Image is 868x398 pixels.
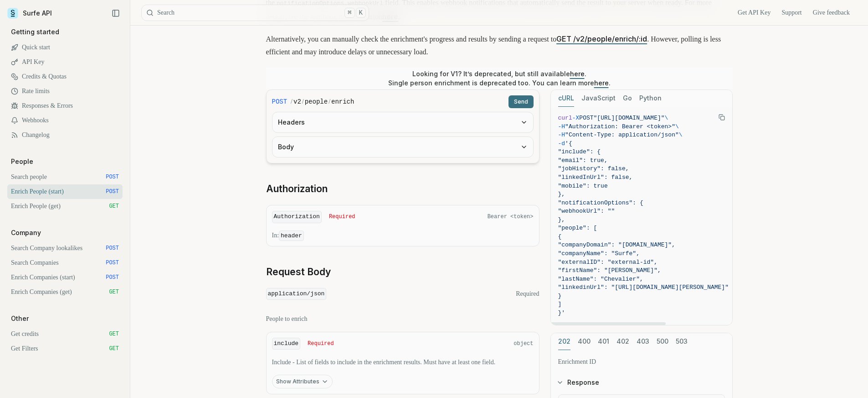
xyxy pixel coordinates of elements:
[665,115,668,121] span: \
[7,55,123,69] a: API Key
[329,97,330,106] span: /
[7,199,123,214] a: Enrich People (get) GET
[106,274,119,281] span: POST
[272,358,534,367] p: Include - List of fields to include in the enrichment results. Must have at least one field.
[272,375,333,388] button: Show Attributes
[565,123,675,130] span: "Authorization: Bearer <token>"
[508,95,534,108] button: Send
[558,140,565,147] span: -d
[7,170,123,184] a: Search people POST
[266,183,328,195] a: Authorization
[7,184,123,199] a: Enrich People (start) POST
[7,285,123,299] a: Enrich Companies (get) GET
[329,213,355,220] span: Required
[558,225,597,231] span: "people": [
[516,289,539,298] span: Required
[266,266,331,278] a: Request Body
[570,70,585,78] a: here
[106,173,119,181] span: POST
[7,314,32,323] p: Other
[558,309,565,316] span: }'
[558,191,565,198] span: },
[344,8,354,18] kbd: ⌘
[565,140,572,147] span: '{
[356,8,366,18] kbd: K
[558,199,643,206] span: "notificationOptions": {
[109,345,119,352] span: GET
[7,69,123,84] a: Credits & Quotas
[7,241,123,256] a: Search Company lookalikes POST
[7,40,123,55] a: Quick start
[558,115,572,121] span: curl
[266,288,327,300] code: application/json
[676,333,688,350] button: 503
[106,259,119,267] span: POST
[109,6,123,20] button: Collapse Sidebar
[657,333,668,350] button: 500
[7,256,123,270] a: Search Companies POST
[558,148,601,155] span: "include": {
[578,333,591,350] button: 400
[7,228,45,237] p: Company
[558,301,562,308] span: ]
[7,27,63,37] p: Getting started
[558,131,565,138] span: -H
[558,293,562,299] span: }
[579,115,593,121] span: POST
[558,241,675,248] span: "companyDomain": "[DOMAIN_NAME]",
[738,8,770,17] a: Get API Key
[514,340,533,347] span: object
[7,6,52,20] a: Surfe API
[266,32,733,58] p: Alternatively, you can manually check the enrichment's progress and results by sending a request ...
[813,8,850,17] a: Give feedback
[558,284,729,291] span: "linkedinUrl": "[URL][DOMAIN_NAME][PERSON_NAME]"
[558,357,725,367] p: Enrichment ID
[639,90,662,107] button: Python
[7,128,123,142] a: Changelog
[558,123,565,130] span: -H
[7,113,123,128] a: Webhooks
[675,123,679,130] span: \
[558,267,661,274] span: "firstName": "[PERSON_NAME]",
[581,90,616,107] button: JavaScript
[558,208,615,215] span: "webhookUrl": ""
[308,340,334,347] span: Required
[7,270,123,285] a: Enrich Companies (start) POST
[594,115,665,121] span: "[URL][DOMAIN_NAME]"
[7,327,123,341] a: Get credits GET
[558,250,640,257] span: "companyName": "Surfe",
[781,8,801,17] a: Support
[266,314,539,324] p: People to enrich
[558,90,574,107] button: cURL
[109,203,119,210] span: GET
[272,137,533,157] button: Body
[679,131,683,138] span: \
[272,211,322,223] code: Authorization
[272,97,288,106] span: POST
[558,216,565,223] span: },
[7,157,37,166] p: People
[565,131,679,138] span: "Content-Type: application/json"
[141,5,369,21] button: Search⌘K
[558,233,562,240] span: {
[558,259,657,266] span: "externalID": "external-id",
[106,245,119,252] span: POST
[388,69,611,88] p: Looking for V1? It’s deprecated, but still available . Single person enrichment is deprecated too...
[7,341,123,356] a: Get Filters GET
[106,188,119,195] span: POST
[109,288,119,296] span: GET
[291,97,293,106] span: /
[558,333,570,350] button: 202
[558,183,608,189] span: "mobile": true
[558,157,608,164] span: "email": true,
[594,79,609,87] a: here
[637,333,649,350] button: 403
[488,213,534,220] span: Bearer <token>
[598,333,609,350] button: 401
[558,165,629,172] span: "jobHistory": false,
[109,330,119,338] span: GET
[551,371,732,394] button: Response
[272,338,301,350] code: include
[7,99,123,113] a: Responses & Errors
[572,115,580,121] span: -X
